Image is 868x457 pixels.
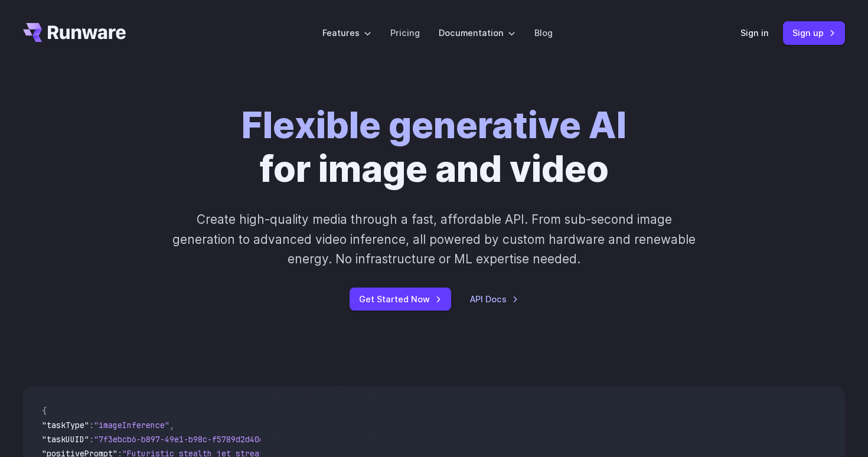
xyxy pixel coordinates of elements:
[322,26,371,40] label: Features
[439,26,515,40] label: Documentation
[42,420,89,430] span: "taskType"
[23,23,126,42] a: Go to /
[242,104,626,191] h1: for image and video
[94,434,273,445] span: "7f3ebcb6-b897-49e1-b98c-f5789d2d40d7"
[42,406,47,416] span: {
[89,434,94,445] span: :
[783,21,845,44] a: Sign up
[94,420,169,430] span: "imageInference"
[350,288,451,311] a: Get Started Now
[242,103,626,147] strong: Flexible generative AI
[534,26,553,40] a: Blog
[470,292,518,306] a: API Docs
[89,420,94,430] span: :
[390,26,420,40] a: Pricing
[740,26,769,40] a: Sign in
[169,420,174,430] span: ,
[171,210,697,269] p: Create high-quality media through a fast, affordable API. From sub-second image generation to adv...
[42,434,89,445] span: "taskUUID"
